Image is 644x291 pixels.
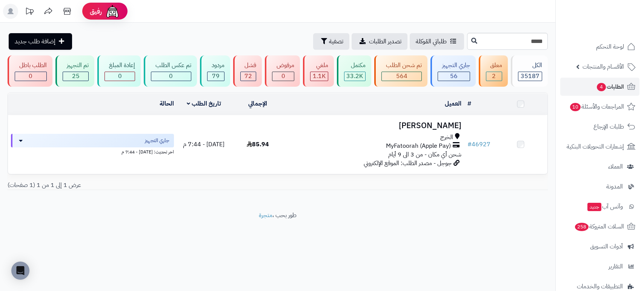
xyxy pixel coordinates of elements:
[583,61,624,72] span: الأقسام والمنتجات
[467,99,471,108] a: #
[569,101,624,112] span: المراجعات والأسئلة
[570,103,581,112] span: 10
[2,181,278,190] div: عرض 1 إلى 1 من 1 (1 صفحات)
[450,72,458,81] span: 56
[521,72,539,81] span: 35187
[438,72,470,81] div: 56
[560,257,639,276] a: التقارير
[212,72,220,81] span: 79
[142,55,198,87] a: تم عكس الطلب 0
[207,72,224,81] div: 79
[288,121,461,130] h3: [PERSON_NAME]
[608,161,623,172] span: العملاء
[560,237,639,256] a: أدوات التسويق
[232,55,264,87] a: فشل 72
[281,72,285,81] span: 0
[105,4,120,19] img: ai-face.png
[11,147,174,155] div: اخر تحديث: [DATE] - 7:44 م
[346,72,363,81] span: 33.2K
[381,61,422,70] div: تم شحن الطلب
[259,211,272,220] a: متجرة
[388,150,461,159] span: شحن أي مكان - من 3 الى 9 أيام
[560,178,639,196] a: المدونة
[272,61,294,70] div: مرفوض
[587,201,623,212] span: وآتس آب
[248,99,267,108] a: الإجمالي
[518,61,542,70] div: الكل
[198,55,232,87] a: مردود 79
[29,72,32,81] span: 0
[593,16,637,32] img: logo-2.png
[567,141,624,152] span: إشعارات التحويلات البنكية
[560,217,639,236] a: السلات المتروكة258
[244,72,252,81] span: 72
[145,137,169,144] span: جاري التجهيز
[63,61,89,70] div: تم التجهيز
[429,55,477,87] a: جاري التجهيز 56
[410,33,464,50] a: طلباتي المُوكلة
[386,142,451,150] span: MyFatoorah (Apple Pay)
[15,72,46,81] div: 0
[486,61,503,70] div: معلق
[151,61,191,70] div: تم عكس الطلب
[329,37,343,46] span: تصفية
[90,7,102,16] span: رفيق
[105,72,135,81] div: 0
[63,72,89,81] div: 25
[310,61,328,70] div: ملغي
[560,138,639,156] a: إشعارات التحويلات البنكية
[313,72,326,81] span: 1.1K
[344,61,366,70] div: مكتمل
[597,83,606,92] span: 4
[272,72,294,81] div: 0
[560,78,639,96] a: الطلبات4
[560,158,639,176] a: العملاء
[440,133,453,142] span: الخرج
[445,99,461,108] a: العميل
[438,61,470,70] div: جاري التجهيز
[352,33,407,50] a: تصدير الطلبات
[6,55,54,87] a: الطلب باطل 0
[560,38,639,56] a: لوحة التحكم
[72,72,80,81] span: 25
[609,261,623,272] span: التقارير
[344,72,366,81] div: 33243
[160,99,174,108] a: الحالة
[509,55,549,87] a: الكل35187
[606,181,623,192] span: المدونة
[373,55,429,87] a: تم شحن الطلب 564
[492,72,496,81] span: 2
[240,61,257,70] div: فشل
[593,121,624,132] span: طلبات الإرجاع
[247,140,269,149] span: 85.94
[477,55,510,87] a: معلق 2
[467,140,490,149] a: #46927
[241,72,256,81] div: 72
[207,61,224,70] div: مردود
[105,61,135,70] div: إعادة المبلغ
[183,140,224,149] span: [DATE] - 7:44 م
[369,37,401,46] span: تصدير الطلبات
[169,72,173,81] span: 0
[560,118,639,136] a: طلبات الإرجاع
[263,55,301,87] a: مرفوض 0
[335,55,373,87] a: مكتمل 33.2K
[574,221,624,232] span: السلات المتروكة
[396,72,407,81] span: 564
[15,37,55,46] span: إضافة طلب جديد
[11,262,29,280] div: Open Intercom Messenger
[560,98,639,116] a: المراجعات والأسئلة10
[575,223,589,231] span: 258
[486,72,502,81] div: 2
[364,159,452,168] span: جوجل - مصدر الطلب: الموقع الإلكتروني
[15,61,47,70] div: الطلب باطل
[560,198,639,216] a: وآتس آبجديد
[467,140,472,149] span: #
[96,55,142,87] a: إعادة المبلغ 0
[590,241,623,252] span: أدوات التسويق
[187,99,221,108] a: تاريخ الطلب
[9,33,72,50] a: إضافة طلب جديد
[54,55,96,87] a: تم التجهيز 25
[313,33,349,50] button: تصفية
[416,37,447,46] span: طلباتي المُوكلة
